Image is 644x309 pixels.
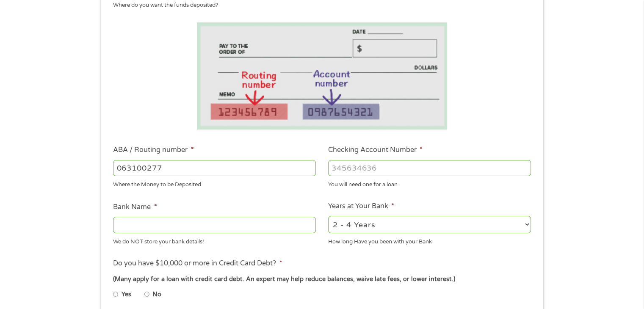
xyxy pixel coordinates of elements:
input: 263177916 [113,160,316,176]
label: No [152,290,161,299]
img: Routing number location [197,22,448,130]
label: Do you have $10,000 or more in Credit Card Debt? [113,259,282,268]
label: ABA / Routing number [113,146,193,154]
label: Checking Account Number [328,146,423,154]
div: (Many apply for a loan with credit card debt. An expert may help reduce balances, waive late fees... [113,275,531,284]
label: Bank Name [113,203,157,212]
div: How long Have you been with your Bank [328,235,531,246]
div: Where the Money to be Deposited [113,178,316,189]
label: Years at Your Bank [328,202,394,211]
div: We do NOT store your bank details! [113,235,316,246]
div: Where do you want the funds deposited? [113,1,525,10]
label: Yes [122,290,131,299]
div: You will need one for a loan. [328,178,531,189]
input: 345634636 [328,160,531,176]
